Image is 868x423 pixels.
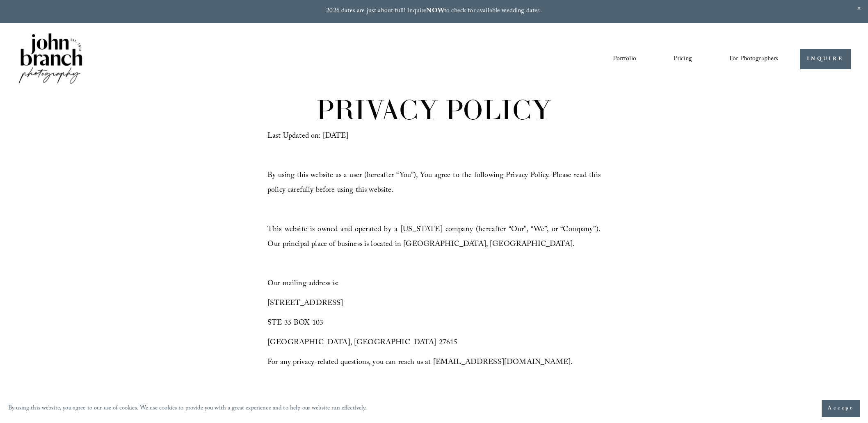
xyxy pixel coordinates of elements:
[674,52,692,66] a: Pricing
[729,52,779,66] a: folder dropdown
[267,317,323,330] span: STE 35 BOX 103
[267,357,573,369] span: For any privacy-related questions, you can reach us at [EMAIL_ADDRESS][DOMAIN_NAME].
[822,400,860,417] button: Accept
[613,52,636,66] a: Portfolio
[267,130,349,143] span: Last Updated on: [DATE]
[267,298,343,310] span: [STREET_ADDRESS]
[267,170,601,197] span: By using this website as a user (hereafter “You”), You agree to the following Privacy Policy. Ple...
[267,337,458,350] span: [GEOGRAPHIC_DATA], [GEOGRAPHIC_DATA] 27615
[828,405,854,413] span: Accept
[267,278,339,291] span: Our mailing address is:
[800,49,850,69] a: INQUIRE
[729,53,779,66] span: For Photographers
[17,32,84,87] img: John Branch IV Photography
[316,92,551,127] span: PRIVACY POLICY
[8,403,367,415] p: By using this website, you agree to our use of cookies. We use cookies to provide you with a grea...
[267,224,601,251] span: This website is owned and operated by a [US_STATE] company (hereafter “Our”, “We”, or “Company”)....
